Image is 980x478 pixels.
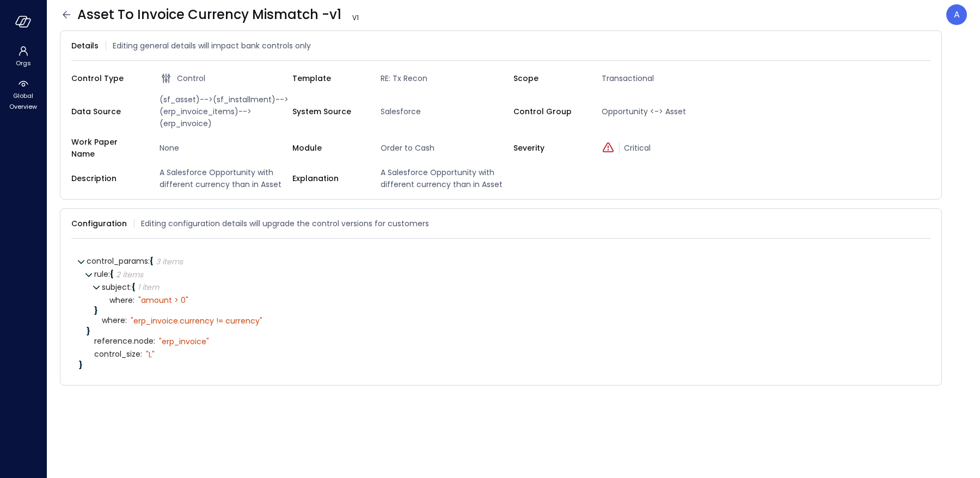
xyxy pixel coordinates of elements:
[159,337,209,346] div: " erp_invoice"
[7,90,40,112] span: Global Overview
[292,105,363,117] span: System Source
[292,172,363,184] span: Explanation
[110,269,114,280] span: {
[597,105,734,117] span: Opportunity <-> Asset
[513,105,584,117] span: Control Group
[71,72,142,84] span: Control Type
[348,13,363,23] span: V 1
[141,218,429,229] span: Editing configuration details will upgrade the control versions for customers
[71,40,99,52] span: Details
[94,269,110,280] span: rule
[155,142,292,154] span: None
[376,72,513,84] span: RE: Tx Recon
[132,282,136,293] span: {
[79,361,923,369] div: }
[108,269,110,280] span: :
[156,258,183,265] div: 3 items
[94,337,155,345] span: reference.node
[155,94,292,129] span: (sf_asset)-->(sf_installment)-->(erp_invoice_items)-->(erp_invoice)
[102,316,127,325] span: where
[155,166,292,190] span: A Salesforce Opportunity with different currency than in Asset
[513,142,584,154] span: Severity
[2,44,44,70] div: Orgs
[376,166,513,190] span: A Salesforce Opportunity with different currency than in Asset
[71,136,142,160] span: Work Paper Name
[146,350,155,359] div: " L"
[130,282,132,293] span: :
[71,105,142,117] span: Data Source
[113,40,311,52] span: Editing general details will impact bank controls only
[109,296,134,305] span: where
[116,271,143,278] div: 2 items
[602,142,734,154] div: Critical
[292,142,363,154] span: Module
[946,4,967,25] div: Avi Brandwain
[513,72,584,84] span: Scope
[140,349,142,359] span: :
[376,142,513,154] span: Order to Cash
[376,105,513,117] span: Salesforce
[154,336,155,346] span: :
[150,256,154,266] span: {
[94,350,142,358] span: control_size
[102,282,132,293] span: subject
[138,295,188,305] div: " amount > 0"
[71,218,127,229] span: Configuration
[94,307,923,314] div: }
[71,172,142,184] span: Description
[138,283,159,291] div: 1 item
[597,72,734,84] span: Transactional
[160,72,292,85] div: Control
[133,295,134,306] span: :
[148,256,150,266] span: :
[292,72,363,84] span: Template
[87,256,150,266] span: control_params
[131,316,262,326] div: " erp_invoice.currency != currency"
[954,8,960,21] p: A
[77,6,363,23] span: Asset To Invoice Currency Mismatch -v1
[125,315,127,326] span: :
[2,76,44,113] div: Global Overview
[87,327,923,335] div: }
[16,58,31,69] span: Orgs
